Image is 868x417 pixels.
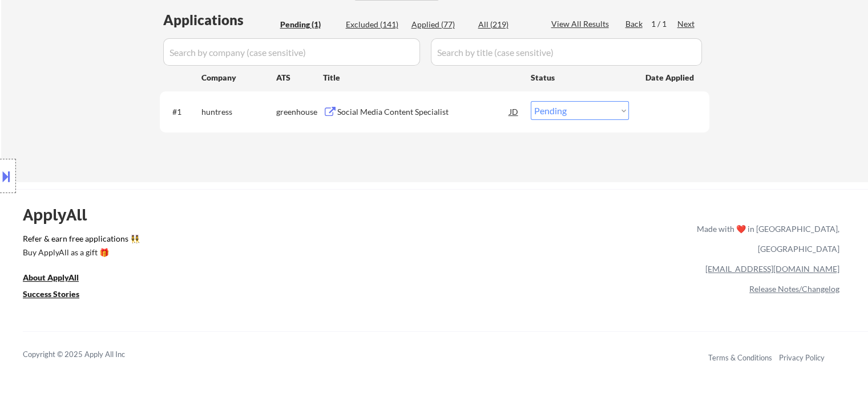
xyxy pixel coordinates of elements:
[337,106,510,118] div: Social Media Content Specialist
[23,235,458,247] a: Refer & earn free applications 👯‍♀️
[23,349,154,360] div: Copyright © 2025 Apply All Inc
[411,19,469,30] div: Applied (77)
[201,72,276,83] div: Company
[163,38,420,66] input: Search by company (case sensitive)
[276,106,323,118] div: greenhouse
[23,289,79,299] u: Success Stories
[708,353,772,362] a: Terms & Conditions
[276,72,323,83] div: ATS
[551,18,612,30] div: View All Results
[201,106,276,118] div: huntress
[705,264,839,274] a: [EMAIL_ADDRESS][DOMAIN_NAME]
[531,67,629,87] div: Status
[280,19,337,30] div: Pending (1)
[749,284,839,294] a: Release Notes/Changelog
[645,72,696,83] div: Date Applied
[346,19,403,30] div: Excluded (141)
[625,18,644,30] div: Back
[478,19,535,30] div: All (219)
[431,38,702,66] input: Search by title (case sensitive)
[779,353,825,362] a: Privacy Policy
[23,288,95,303] a: Success Stories
[163,13,276,27] div: Applications
[508,101,520,122] div: JD
[323,72,520,83] div: Title
[692,219,839,259] div: Made with ❤️ in [GEOGRAPHIC_DATA], [GEOGRAPHIC_DATA]
[651,18,677,30] div: 1 / 1
[677,18,696,30] div: Next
